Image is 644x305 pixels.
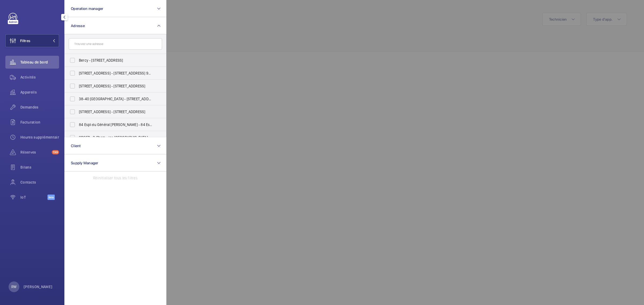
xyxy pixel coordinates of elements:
span: Heures supplémentaires [20,135,59,140]
span: IoT [20,195,47,200]
span: Beta [47,195,55,200]
span: Bilans [20,165,59,170]
p: RW [11,284,16,289]
span: Activités [20,75,59,80]
button: Filtres [5,34,59,47]
span: 199 [52,150,59,154]
span: Filtres [20,38,30,43]
span: Contacts [20,180,59,185]
span: Réserves [20,150,50,155]
span: Demandes [20,105,59,110]
span: Appareils [20,90,59,95]
p: [PERSON_NAME] [24,284,53,289]
span: Tableau de bord [20,59,59,65]
span: Facturation [20,120,59,125]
